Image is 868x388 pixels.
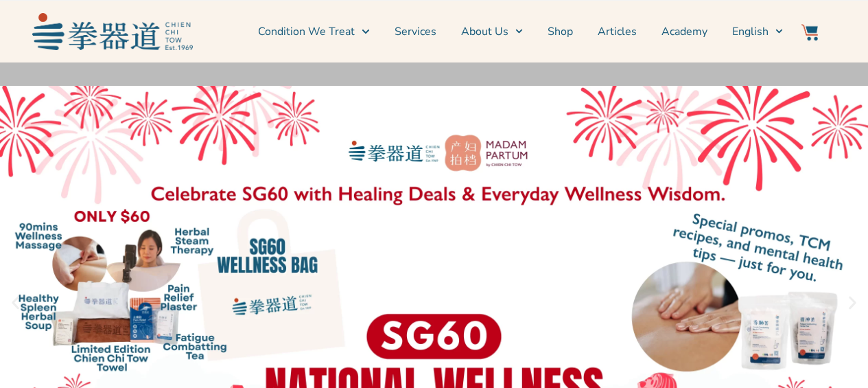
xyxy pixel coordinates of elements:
a: Shop [548,14,573,49]
a: Academy [661,14,707,49]
a: English [732,14,783,49]
a: About Us [461,14,523,49]
a: Condition We Treat [258,14,369,49]
img: Website Icon-03 [801,24,818,41]
a: Services [395,14,436,49]
div: Previous slide [7,295,24,312]
a: Articles [598,14,637,49]
nav: Menu [200,14,783,49]
span: English [732,23,769,40]
div: Next slide [844,295,861,312]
